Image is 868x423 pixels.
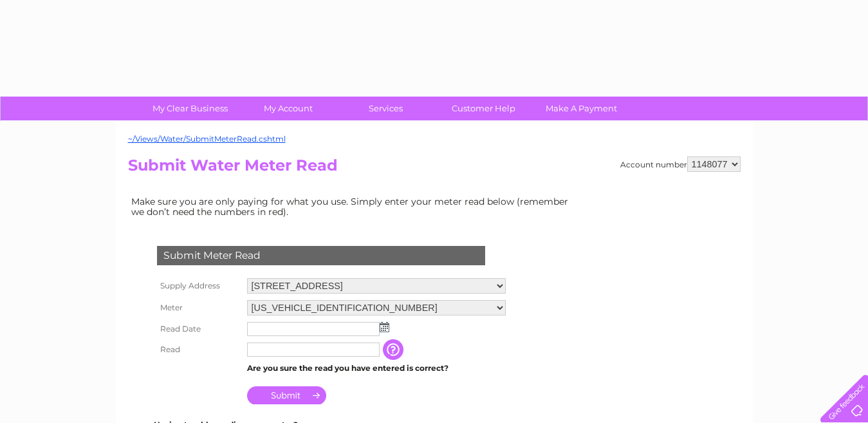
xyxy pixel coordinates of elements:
[333,97,439,120] a: Services
[528,97,634,120] a: Make A Payment
[154,297,244,319] th: Meter
[128,193,578,220] td: Make sure you are only paying for what you use. Simply enter your meter read below (remember we d...
[157,246,485,265] div: Submit Meter Read
[244,360,509,377] td: Are you sure the read you have entered is correct?
[620,156,741,172] div: Account number
[247,386,326,404] input: Submit
[235,97,341,120] a: My Account
[430,97,537,120] a: Customer Help
[154,275,244,297] th: Supply Address
[128,156,741,181] h2: Submit Water Meter Read
[128,134,286,144] a: ~/Views/Water/SubmitMeterRead.cshtml
[380,322,389,332] img: ...
[383,339,406,360] input: Information
[154,339,244,360] th: Read
[154,319,244,339] th: Read Date
[137,97,243,120] a: My Clear Business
